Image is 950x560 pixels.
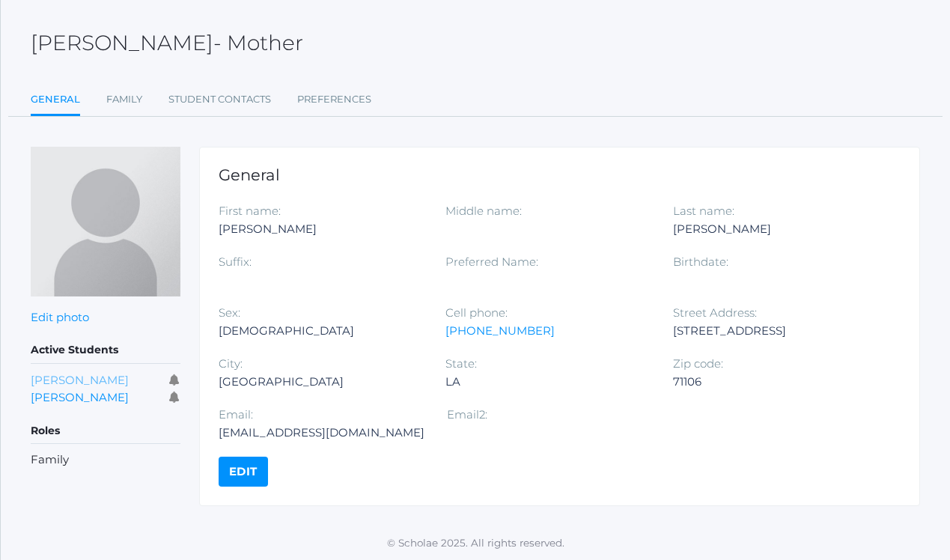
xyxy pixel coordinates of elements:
[673,322,877,340] div: [STREET_ADDRESS]
[445,356,477,371] label: State:
[673,356,723,371] label: Zip code:
[219,424,424,442] div: [EMAIL_ADDRESS][DOMAIN_NAME]
[219,407,253,421] label: Email:
[673,220,877,238] div: [PERSON_NAME]
[31,390,129,404] a: [PERSON_NAME]
[219,356,243,371] label: City:
[31,85,80,117] a: General
[106,85,142,115] a: Family
[219,322,423,340] div: [DEMOGRAPHIC_DATA]
[1,535,950,550] p: © Scholae 2025. All rights reserved.
[31,373,129,387] a: [PERSON_NAME]
[31,338,180,363] h5: Active Students
[673,255,728,269] label: Birthdate:
[219,204,281,218] label: First name:
[445,305,508,320] label: Cell phone:
[219,457,268,487] a: Edit
[219,373,423,391] div: [GEOGRAPHIC_DATA]
[673,305,757,320] label: Street Address:
[447,407,487,421] label: Email2:
[445,204,522,218] label: Middle name:
[445,373,650,391] div: LA
[168,85,271,115] a: Student Contacts
[31,451,180,469] li: Family
[31,310,89,324] a: Edit photo
[219,166,901,183] h1: General
[297,85,371,115] a: Preferences
[445,323,555,338] a: [PHONE_NUMBER]
[219,255,252,269] label: Suffix:
[673,373,877,391] div: 71106
[31,147,180,296] img: Kate Manning
[31,419,180,444] h5: Roles
[169,392,180,403] i: Receives communications for this student
[169,374,180,386] i: Receives communications for this student
[219,305,240,320] label: Sex:
[219,220,423,238] div: [PERSON_NAME]
[673,204,734,218] label: Last name:
[213,30,303,55] span: - Mother
[31,31,303,55] h2: [PERSON_NAME]
[445,255,538,269] label: Preferred Name:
